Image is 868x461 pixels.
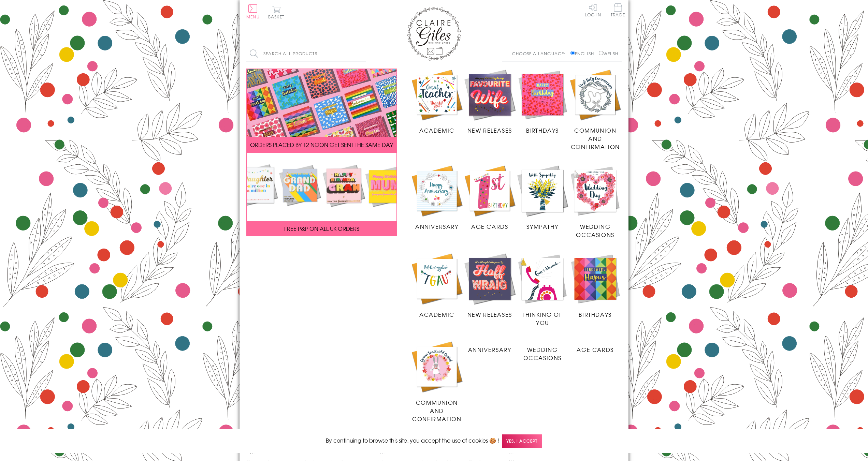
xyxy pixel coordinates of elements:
[410,252,463,318] a: Academic
[419,310,454,318] span: Academic
[284,224,359,233] span: FREE P&P ON ALL UK ORDERS
[410,69,463,135] a: Academic
[571,126,620,151] span: Communion and Confirmation
[579,310,611,318] span: Birthdays
[246,46,366,61] input: Search all products
[246,14,260,20] span: Menu
[611,3,625,18] a: Trade
[576,222,614,239] span: Wedding Occasions
[410,340,463,423] a: Communion and Confirmation
[599,50,618,57] label: Welsh
[570,50,597,57] label: English
[463,164,516,230] a: Age Cards
[471,222,508,230] span: Age Cards
[410,164,463,230] a: Anniversary
[412,398,461,423] span: Communion and Confirmation
[463,69,516,135] a: New Releases
[569,252,622,318] a: Birthdays
[250,140,393,149] span: ORDERS PLACED BY 12 NOON GET SENT THE SAME DAY
[468,345,511,354] span: Anniversary
[569,69,622,151] a: Communion and Confirmation
[246,4,260,19] button: Menu
[570,51,575,55] input: English
[611,3,625,17] span: Trade
[467,310,512,318] span: New Releases
[516,252,569,327] a: Thinking of You
[569,164,622,239] a: Wedding Occasions
[467,126,512,134] span: New Releases
[526,222,558,230] span: Sympathy
[463,252,516,318] a: New Releases
[516,340,569,362] a: Wedding Occasions
[577,345,613,354] span: Age Cards
[267,5,286,19] button: Basket
[415,222,459,230] span: Anniversary
[599,51,603,55] input: Welsh
[359,46,366,61] input: Search
[569,340,622,354] a: Age Cards
[523,345,562,362] span: Wedding Occasions
[523,310,563,327] span: Thinking of You
[407,7,461,61] img: Claire Giles Greetings Cards
[463,340,516,354] a: Anniversary
[419,126,454,134] span: Academic
[512,50,569,57] p: Choose a language:
[516,164,569,230] a: Sympathy
[585,3,601,17] a: Log In
[516,69,569,135] a: Birthdays
[502,434,542,448] span: Yes, I accept
[526,126,559,134] span: Birthdays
